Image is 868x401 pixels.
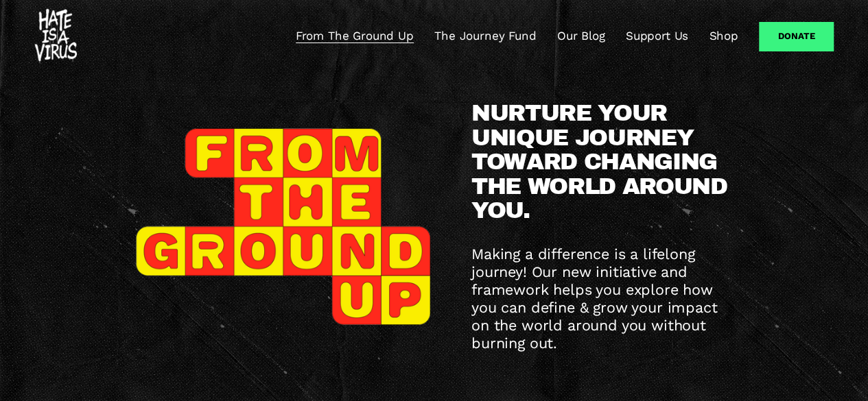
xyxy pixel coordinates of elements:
[471,245,722,351] span: Making a difference is a lifelong journey! Our new initiative and framework helps you explore how...
[626,28,688,45] a: Support Us
[471,100,734,223] span: NURTURE YOUR UNIQUE JOURNEY TOWARD CHANGING THE WORLD AROUND YOU.
[557,28,605,45] a: Our Blog
[709,28,738,45] a: Shop
[759,22,833,51] a: Donate
[35,9,77,64] img: #HATEISAVIRUS
[296,28,414,45] a: From The Ground Up
[434,28,536,45] a: The Journey Fund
